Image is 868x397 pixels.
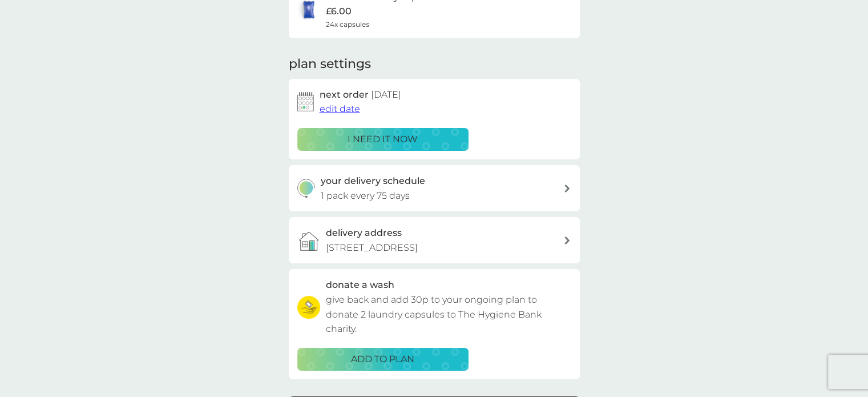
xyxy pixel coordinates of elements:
[348,132,418,147] p: i need it now
[326,226,402,240] h3: delivery address
[326,292,571,336] p: give back and add 30p to your ongoing plan to donate 2 laundry capsules to The Hygiene Bank charity.
[326,240,418,255] p: [STREET_ADDRESS]
[297,128,469,151] button: i need it now
[371,89,401,100] span: [DATE]
[289,217,580,263] a: delivery address[STREET_ADDRESS]
[320,87,401,102] h2: next order
[297,348,469,371] button: ADD TO PLAN
[326,19,369,30] span: 24x capsules
[321,174,425,189] h3: your delivery schedule
[289,165,580,211] button: your delivery schedule1 pack every 75 days
[321,189,410,203] p: 1 pack every 75 days
[320,103,360,114] span: edit date
[289,55,371,73] h2: plan settings
[320,102,360,117] button: edit date
[326,4,352,19] p: £6.00
[326,278,394,292] h3: donate a wash
[351,352,414,367] p: ADD TO PLAN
